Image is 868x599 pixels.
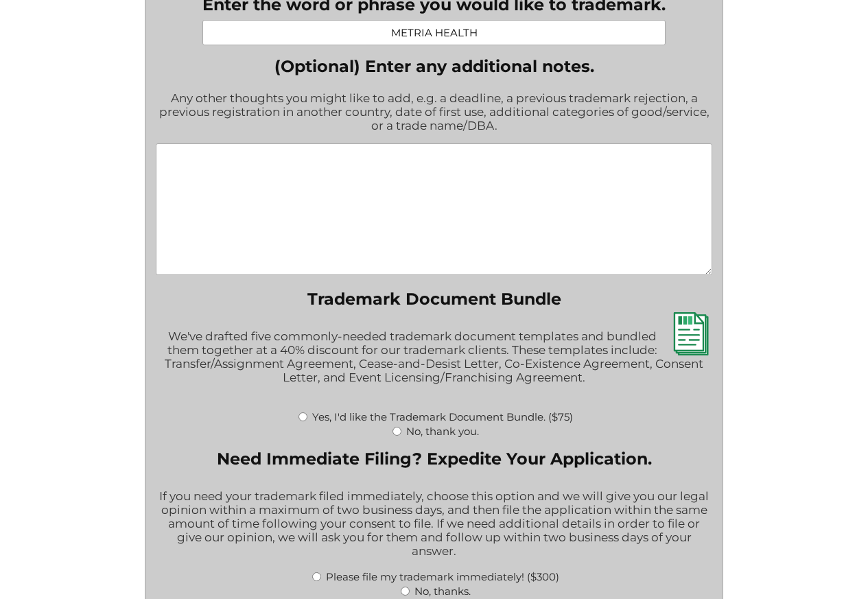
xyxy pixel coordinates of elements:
label: Please file my trademark immediately! ($300) [326,570,559,583]
div: We've drafted five commonly-needed trademark document templates and bundled them together at a 40... [156,320,712,409]
label: No, thank you. [406,425,479,438]
legend: Trademark Document Bundle [307,289,561,309]
div: Any other thoughts you might like to add, e.g. a deadline, a previous trademark rejection, a prev... [156,82,712,143]
label: Yes, I'd like the Trademark Document Bundle. ($75) [312,410,573,423]
img: Trademark Document Bundle [669,312,712,355]
input: Examples: Apple, Macbook, Think Different, etc. [202,20,666,45]
legend: Need Immediate Filing? Expedite Your Application. [217,449,652,469]
label: (Optional) Enter any additional notes. [156,56,712,76]
div: If you need your trademark filed immediately, choose this option and we will give you our legal o... [156,480,712,569]
label: No, thanks. [414,585,471,598]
